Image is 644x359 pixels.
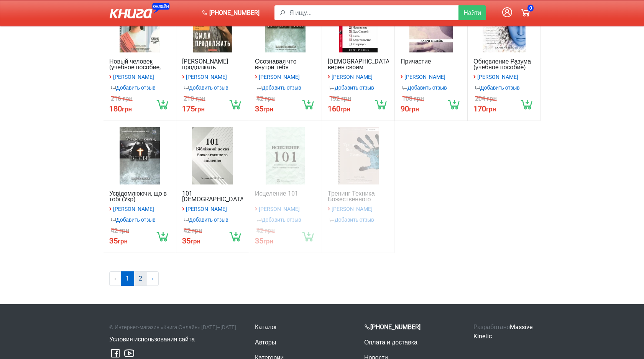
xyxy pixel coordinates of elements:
[182,191,243,202] a: 101 [DEMOGRAPHIC_DATA] доказ [DEMOGRAPHIC_DATA] зцілення
[111,225,129,236] div: 42 грн
[477,73,518,80] a: [PERSON_NAME]
[473,72,476,81] span: ›
[256,85,301,91] a: Добавить отзыв
[486,106,496,113] span: грн
[182,104,205,114] div: 175
[259,205,300,212] a: [PERSON_NAME]
[259,74,300,80] small: [PERSON_NAME]
[184,217,228,223] a: Добавить отзыв
[404,73,445,80] a: [PERSON_NAME]
[263,238,273,245] span: грн
[477,74,518,80] small: [PERSON_NAME]
[209,8,260,18] span: [PHONE_NUMBER]
[182,72,184,81] span: ›
[109,336,195,343] a: Условия использования сайта
[255,191,316,202] a: Исцеление 101
[184,225,202,236] div: 42 грн
[186,206,227,212] small: [PERSON_NAME]
[111,93,133,104] div: 216 грн
[186,205,227,212] a: [PERSON_NAME]
[401,72,403,81] span: ›
[256,93,275,104] div: 42 грн
[191,238,200,245] span: грн
[473,59,534,70] a: Обновление Разума (учебное пособие)
[184,93,205,104] div: 210 грн
[113,205,154,212] a: [PERSON_NAME]
[328,59,389,70] a: [DEMOGRAPHIC_DATA] верен своим обещаниям
[329,85,374,91] a: Добавить отзыв
[263,106,273,113] span: грн
[109,271,121,286] li: « Назад
[259,206,300,212] small: [PERSON_NAME]
[255,323,277,331] a: Каталог
[134,271,147,286] a: 2
[329,217,374,223] a: Добавить отзыв
[328,191,389,202] a: Тренинг Техника Божественного Исцеления (Пособие)
[527,5,534,11] span: 0
[113,206,154,212] small: [PERSON_NAME]
[256,217,301,223] a: Добавить отзыв
[289,5,459,20] input: Я ищу...
[475,93,497,104] div: 204 грн
[409,106,419,113] span: грн
[111,217,156,223] a: Добавить отзыв
[186,73,227,80] a: [PERSON_NAME]
[516,3,535,23] a: 0
[255,236,273,246] div: 35
[111,85,156,91] a: Добавить отзыв
[109,236,128,246] div: 35
[332,73,373,80] a: [PERSON_NAME]
[109,72,112,81] span: ›
[109,324,236,330] small: © Интернет-магазин «Книга Онлайн» [DATE]–[DATE]
[186,74,227,80] small: [PERSON_NAME]
[475,85,520,91] a: Добавить отзыв
[195,106,205,113] span: грн
[340,106,350,113] span: грн
[109,104,132,114] div: 180
[255,59,316,70] a: Осознавая что внутри тебя
[259,73,300,80] a: [PERSON_NAME]
[199,5,263,21] a: [PHONE_NUMBER]
[328,204,330,213] span: ›
[109,204,112,213] span: ›
[118,238,128,245] span: грн
[332,74,373,80] small: [PERSON_NAME]
[401,104,419,114] div: 90
[182,59,243,70] a: [PERSON_NAME] продолжать
[255,72,257,81] span: ›
[184,85,228,91] a: Добавить отзыв
[147,271,159,286] a: Вперёд »
[109,191,170,202] a: Усвідомлюючи, що в тобі (Укр)
[458,5,486,20] button: Найти
[255,339,276,346] a: Авторы
[328,104,350,114] div: 160
[121,271,134,286] span: 1
[332,205,373,212] a: [PERSON_NAME]
[401,59,462,70] a: Причастие
[182,236,200,246] div: 35
[113,73,154,80] a: [PERSON_NAME]
[256,225,275,236] div: 42 грн
[182,204,184,213] span: ›
[255,204,257,213] span: ›
[364,339,417,346] a: Оплата и доставка
[328,72,330,81] span: ›
[402,93,424,104] div: 108 грн
[255,104,273,114] div: 35
[473,104,496,114] div: 170
[404,74,445,80] small: [PERSON_NAME]
[122,106,132,113] span: грн
[329,93,351,104] div: 192 грн
[473,323,535,341] p: Разработано
[402,85,447,91] a: Добавить отзыв
[473,323,532,340] a: Massive Kinetic
[109,59,170,70] a: Новый человек (учебное пособие, часть 1, 2011)
[332,206,373,212] small: [PERSON_NAME]
[364,323,421,331] a: [PHONE_NUMBER]
[113,74,154,80] small: [PERSON_NAME]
